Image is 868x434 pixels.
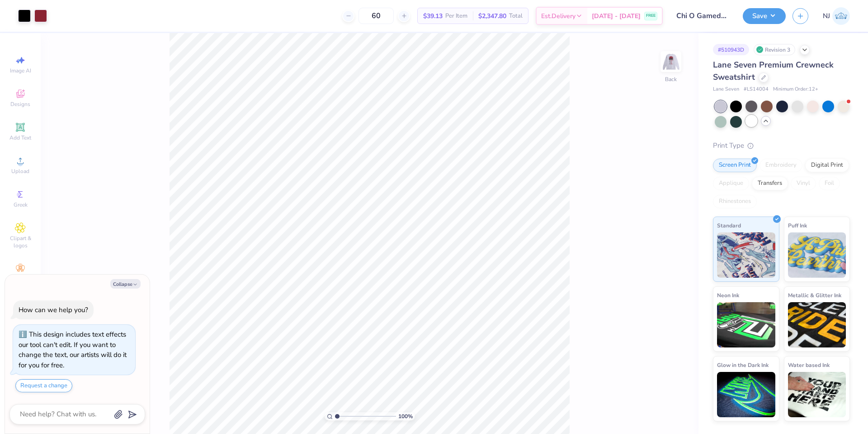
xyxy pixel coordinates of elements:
div: This design includes text effects our tool can't edit. If you want to change the text, our artist... [19,330,127,370]
span: Puff Ink [788,221,807,230]
span: $2,347.80 [478,11,506,21]
div: Print Type [713,140,850,151]
span: Lane Seven Premium Crewneck Sweatshirt [713,59,834,82]
span: Image AI [10,67,31,74]
button: Collapse [110,279,141,289]
span: Greek [14,201,28,208]
img: Back [662,53,680,71]
img: Nick Johnson [832,7,850,25]
span: Water based Ink [788,360,830,370]
span: Glow in the Dark Ink [717,360,769,370]
img: Metallic & Glitter Ink [788,302,846,347]
div: Back [665,75,677,83]
span: Lane Seven [713,86,739,93]
span: FREE [646,13,656,19]
span: Add Text [9,134,31,141]
span: [DATE] - [DATE] [592,11,641,21]
div: Revision 3 [754,44,795,55]
img: Glow in the Dark Ink [717,372,775,417]
div: Embroidery [759,159,802,172]
span: Metallic & Glitter Ink [788,290,841,300]
span: Neon Ink [717,290,739,300]
div: # 510943D [713,44,749,55]
div: Transfers [752,177,788,190]
button: Request a change [15,379,72,392]
div: Applique [713,177,749,190]
div: Screen Print [713,159,757,172]
img: Neon Ink [717,302,775,347]
div: Digital Print [805,159,849,172]
div: Rhinestones [713,195,757,208]
div: Foil [819,177,840,190]
span: 100 % [398,412,413,420]
span: Total [509,11,523,21]
span: Designs [10,101,30,108]
input: Untitled Design [670,7,736,25]
span: Minimum Order: 12 + [773,86,818,93]
img: Standard [717,232,775,278]
div: Vinyl [791,177,816,190]
span: Per Item [445,11,467,21]
span: $39.13 [423,11,443,21]
img: Water based Ink [788,372,846,417]
span: # LS14004 [744,86,769,93]
span: Clipart & logos [5,235,36,249]
span: NJ [823,11,830,21]
button: Save [743,8,786,24]
img: Puff Ink [788,232,846,278]
input: – – [359,8,394,24]
div: How can we help you? [19,305,88,314]
a: NJ [823,7,850,25]
span: Upload [11,168,29,175]
span: Standard [717,221,741,230]
span: Est. Delivery [541,11,576,21]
